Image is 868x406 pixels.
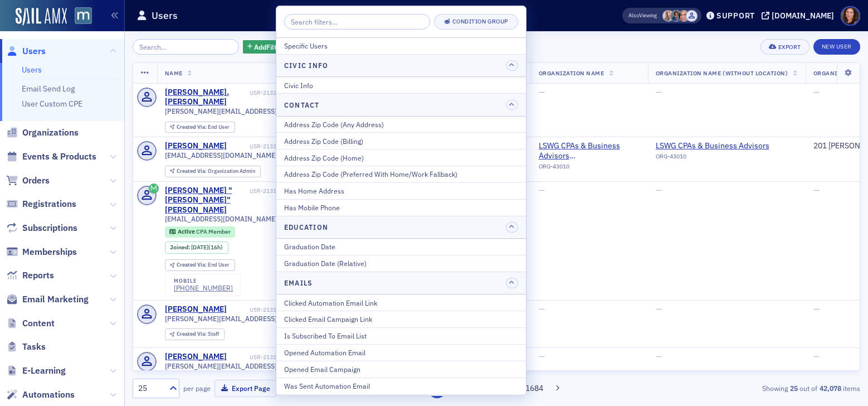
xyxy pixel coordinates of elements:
[539,69,604,77] span: Organization Name
[165,166,261,177] div: Created Via: Organization Admin
[6,198,76,210] a: Registrations
[817,383,843,393] strong: 42,078
[539,351,545,361] span: —
[813,185,820,195] span: —
[284,100,320,110] h4: Contact
[276,38,526,54] button: Specific Users
[284,202,518,212] div: Has Mobile Phone
[22,365,66,377] span: E-Learning
[284,186,518,196] div: Has Home Address
[276,199,526,216] button: Has Mobile Phone
[6,175,50,187] a: Orders
[67,7,92,26] a: View Homepage
[284,80,518,90] div: Civic Info
[6,269,54,282] a: Reports
[165,88,248,107] a: [PERSON_NAME].[PERSON_NAME]
[284,331,518,341] div: Is Subscribed To Email List
[22,293,89,306] span: Email Marketing
[656,304,662,314] span: —
[22,246,77,258] span: Memberships
[22,127,79,139] span: Organizations
[276,361,526,378] button: Opened Email Campaign
[6,151,96,163] a: Events & Products
[165,141,227,151] a: [PERSON_NAME]
[276,239,526,255] button: Graduation Date
[284,60,328,70] h4: Civic Info
[133,39,239,55] input: Search…
[177,168,255,175] div: Organization Admin
[276,182,526,199] button: Has Home Address
[165,186,248,215] a: [PERSON_NAME] "[PERSON_NAME]" [PERSON_NAME]
[284,314,518,324] div: Clicked Email Campaign Link
[276,378,526,394] button: Was Sent Automation Email
[177,124,230,130] div: End User
[628,12,639,19] div: Also
[196,228,231,235] span: CPA Member
[169,228,230,235] a: Active CPA Member
[656,87,662,97] span: —
[165,215,277,223] span: [EMAIL_ADDRESS][DOMAIN_NAME]
[656,69,788,77] span: Organization Name (Without Location)
[16,8,67,26] img: SailAMX
[284,14,430,30] input: Search filters...
[22,222,77,234] span: Subscriptions
[452,18,508,25] div: Condition Group
[284,136,518,146] div: Address Zip Code (Billing)
[165,362,290,370] span: [PERSON_NAME][EMAIL_ADDRESS][DOMAIN_NAME]
[276,149,526,166] button: Address Zip Code (Home)
[539,304,545,314] span: —
[165,352,227,362] a: [PERSON_NAME]
[284,169,518,179] div: Address Zip Code (Preferred With Home/Work Fallback)
[22,175,50,187] span: Orders
[22,45,46,57] span: Users
[539,141,640,161] a: LSWG CPAs & Business Advisors ([GEOGRAPHIC_DATA], [GEOGRAPHIC_DATA])
[276,117,526,133] button: Address Zip Code (Any Address)
[813,351,820,361] span: —
[539,141,640,161] span: LSWG CPAs & Business Advisors (Frederick, MD)
[165,304,227,315] a: [PERSON_NAME]
[284,153,518,163] div: Address Zip Code (Home)
[165,226,236,238] div: Active: Active: CPA Member
[284,298,518,308] div: Clicked Automation Email Link
[539,163,640,174] div: ORG-43010
[22,269,54,282] span: Reports
[6,127,79,139] a: Organizations
[772,11,834,21] div: [DOMAIN_NAME]
[250,89,290,96] div: USR-21320443
[6,222,77,234] a: Subscriptions
[670,10,682,22] span: Chris Dougherty
[177,262,230,268] div: End User
[656,185,662,195] span: —
[525,379,544,398] button: 1684
[626,383,860,393] div: Showing out of items
[138,383,163,394] div: 25
[22,84,75,94] a: Email Send Log
[539,185,545,195] span: —
[228,306,290,313] div: USR-21319420
[152,9,178,22] h1: Users
[177,330,208,337] span: Created Via :
[22,317,55,330] span: Content
[177,261,208,268] span: Created Via :
[716,11,755,21] div: Support
[165,69,183,77] span: Name
[243,40,289,54] button: AddFilter
[183,383,211,393] label: per page
[22,65,42,75] a: Users
[22,198,76,210] span: Registrations
[165,122,235,133] div: Created Via: End User
[284,222,328,232] h4: Education
[276,311,526,327] button: Clicked Email Campaign Link
[813,304,820,314] span: —
[628,12,657,20] span: Viewing
[6,45,46,57] a: Users
[177,167,208,175] span: Created Via :
[813,39,860,55] a: New User
[539,87,545,97] span: —
[276,327,526,344] button: Is Subscribed To Email List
